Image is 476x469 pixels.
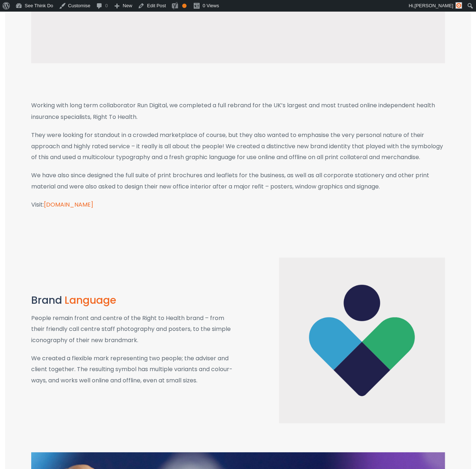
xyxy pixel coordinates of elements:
[414,3,453,8] span: [PERSON_NAME]
[279,257,445,423] img: Right To Health – icons
[31,199,445,210] p: Visit:
[31,312,233,345] p: People remain front and centre of the Right to Health brand – from their friendly call centre sta...
[31,293,62,307] span: Brand
[31,353,233,386] p: We created a flexible mark representing two people; the adviser and client together. The resultin...
[182,4,186,8] div: OK
[65,293,116,307] span: Language
[31,129,445,162] p: They were looking for standout in a crowded marketplace of course, but they also wanted to emphas...
[44,200,93,208] a: [DOMAIN_NAME]
[31,100,445,122] p: Working with long term collaborator Run Digital, we completed a full rebrand for the UK’s largest...
[31,295,233,306] h2: Brand Language
[31,170,445,192] p: We have also since designed the full suite of print brochures and leaflets for the business, as w...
